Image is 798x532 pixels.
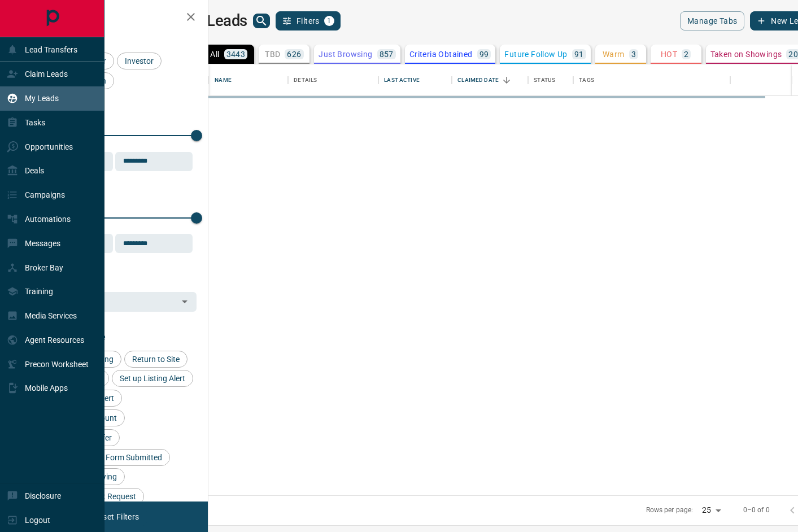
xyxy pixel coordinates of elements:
p: 2 [684,50,688,58]
p: All [210,50,219,58]
span: Set up Listing Alert [116,374,189,383]
p: HOT [661,50,677,58]
p: 20 [788,50,798,58]
p: 3 [631,50,636,58]
h1: My Leads [182,12,247,30]
div: Set up Listing Alert [112,370,193,387]
p: 91 [574,50,584,58]
button: search button [253,14,270,28]
div: Status [534,64,555,96]
div: Claimed Date [452,64,528,96]
div: Return to Site [124,351,187,368]
div: Claimed Date [457,64,499,96]
p: 99 [479,50,489,58]
h2: Filters [36,11,197,25]
p: Rows per page: [646,505,694,515]
button: Sort [499,72,514,88]
span: 1 [325,17,333,25]
div: Tags [573,64,730,96]
p: Criteria Obtained [409,50,473,58]
button: Reset Filters [86,507,146,526]
div: Tags [579,64,594,96]
button: Open [177,294,193,309]
p: 857 [380,50,394,58]
button: Filters1 [276,11,341,30]
p: 626 [287,50,301,58]
p: 3443 [226,50,246,58]
div: Name [209,64,288,96]
div: Details [288,64,378,96]
span: Return to Site [128,355,184,364]
div: Last Active [384,64,419,96]
div: Status [528,64,573,96]
div: Name [215,64,232,96]
span: Investor [121,56,158,66]
p: TBD [265,50,280,58]
p: Future Follow Up [504,50,567,58]
p: Taken on Showings [710,50,782,58]
p: Warm [603,50,625,58]
div: Investor [117,53,162,69]
div: Last Active [378,64,452,96]
div: 25 [697,502,725,518]
p: 0–0 of 0 [743,505,770,515]
p: Just Browsing [319,50,372,58]
button: Manage Tabs [680,11,744,30]
div: Details [294,64,317,96]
